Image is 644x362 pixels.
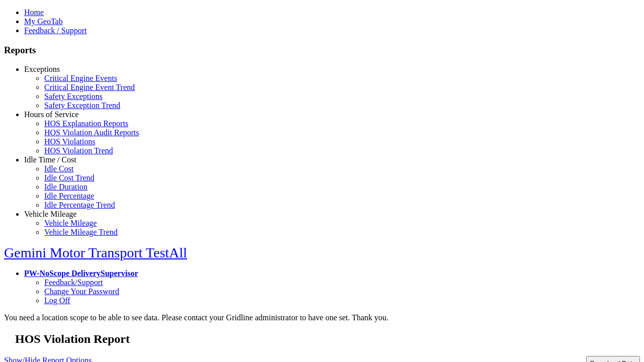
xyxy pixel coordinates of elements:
a: HOS Violations [44,137,95,146]
a: PW-NoScope DeliverySupervisor [24,269,138,278]
a: Vehicle Mileage [24,210,76,218]
a: Critical Engine Events [44,74,117,82]
a: Feedback / Support [24,26,87,35]
h3: Reports [4,45,640,56]
a: Idle Cost [44,164,73,173]
a: Idle Time / Cost [24,155,76,164]
a: Vehicle Mileage Trend [44,228,118,236]
a: HOS Violation Audit Reports [44,128,139,137]
a: Feedback/Support [44,278,103,287]
a: Safety Exceptions [44,92,103,101]
a: Hours of Service [24,110,78,119]
a: Idle Cost Trend [44,173,95,182]
a: My GeoTab [24,17,63,26]
div: You need a location scope to be able to see data. Please contact your Gridline administrator to h... [4,313,640,322]
a: Idle Duration [44,183,88,191]
a: HOS Explanation Reports [44,119,128,128]
a: Change Your Password [44,287,119,296]
a: Idle Percentage [44,192,94,200]
a: HOS Violation Trend [44,146,113,155]
a: Exceptions [24,65,60,73]
a: Home [24,8,44,17]
a: Critical Engine Event Trend [44,83,135,92]
a: Gemini Motor Transport TestAll [4,245,187,260]
a: Log Off [44,296,70,305]
a: Safety Exception Trend [44,101,120,110]
a: Idle Percentage Trend [44,201,115,209]
h2: HOS Violation Report [15,332,640,346]
a: Vehicle Mileage [44,219,97,227]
